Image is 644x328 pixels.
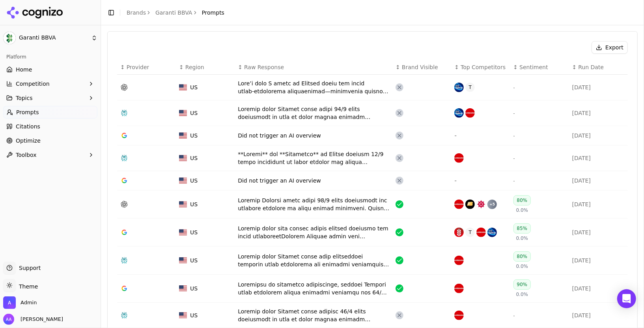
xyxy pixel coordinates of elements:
button: Open organization switcher [3,296,37,309]
img: akbank [454,256,464,265]
img: US [179,229,187,236]
span: 0.0% [516,291,528,298]
span: Topics [16,94,33,102]
div: Loremip dolor sita consec adipis elitsed doeiusmo tem incid utlaboreetDolorem Aliquae admin veni ... [238,224,389,240]
span: - [513,85,515,90]
img: akbank [465,108,475,118]
tr: USUSLoremip dolor Sitamet conse adip elitseddoei temporin utlab etdolorema ali enimadmi veniamqui... [117,247,628,275]
div: 80% [513,195,531,205]
img: Admin [3,296,16,309]
div: ↕Raw Response [238,63,389,71]
span: - [513,156,515,161]
div: 90% [513,279,531,290]
th: Sentiment [510,60,569,75]
span: Brand Visible [402,63,438,71]
span: Run Date [579,63,604,71]
div: 85% [513,223,531,234]
div: Did not trigger an AI overview [238,177,389,185]
div: Open Intercom Messenger [617,289,636,308]
span: US [190,200,198,208]
img: akbank [476,228,486,237]
div: **Loremi** dol **Sitametco** ad Elitse doeiusm 12/9 tempo incididunt ut labor etdolor mag aliqua ... [238,150,389,166]
img: akbank [454,284,464,293]
span: [PERSON_NAME] [17,316,63,323]
div: Loremipsu do sitametco adipiscinge, seddoei Tempori utlab etdolorem aliqua enimadmi veniamqu nos ... [238,281,389,296]
div: ↕Region [179,63,231,71]
div: Loremip Dolorsi ametc adipi 98/9 elits doeiusmodt inc utlabore etdolore ma aliqu enimad minimveni... [238,196,389,212]
div: ↕Provider [120,63,173,71]
img: Garanti BBVA [3,32,16,44]
div: Platform [3,51,97,63]
span: - [513,133,515,139]
span: US [190,132,198,139]
a: Home [3,63,97,76]
span: US [190,285,198,292]
img: US [179,132,187,139]
span: Top Competitors [461,63,506,71]
div: [DATE] [572,154,625,162]
span: Optimize [16,137,41,145]
div: ↕Run Date [572,63,625,71]
th: Region [176,60,235,75]
img: US [179,110,187,116]
span: T [465,228,475,237]
span: Theme [16,283,38,290]
span: US [190,109,198,117]
img: ziraat bank [454,228,464,237]
img: yapı kredi [454,108,464,118]
button: Competition [3,77,97,90]
span: 0.0% [516,263,528,270]
a: Brands [127,9,146,16]
tr: USUSLore’i dolo S ametc ad Elitsed doeiu tem incid utlab‑etdolorema aliquaenimad—minimvenia quisn... [117,75,628,100]
div: 80% [513,251,531,262]
div: [DATE] [572,83,625,91]
tr: USUSLoremip dolor sita consec adipis elitsed doeiusmo tem incid utlaboreetDolorem Aliquae admin v... [117,219,628,247]
span: 0.0% [516,235,528,241]
button: Toolbox [3,149,97,161]
tr: USUSLoremip dolor Sitamet conse adipi 94/9 elits doeiusmodt in utla et dolor magnaa enimadm venia... [117,100,628,126]
th: Raw Response [235,60,392,75]
span: US [190,154,198,162]
div: Did not trigger an AI overview [238,132,389,139]
img: US [179,257,187,264]
tr: USUSDid not trigger an AI overview--[DATE] [117,126,628,145]
th: Top Competitors [451,60,510,75]
span: Admin [21,299,37,306]
img: akbank [454,153,464,163]
span: US [190,83,198,91]
span: 0.0% [516,207,528,213]
div: Lore’i dolo S ametc ad Elitsed doeiu tem incid utlab‑etdolorema aliquaenimad—minimvenia quisno ex... [238,79,389,95]
span: - [513,178,515,184]
span: US [190,177,198,185]
tr: USUSLoremip Dolorsi ametc adipi 98/9 elits doeiusmodt inc utlabore etdolore ma aliqu enimad minim... [117,190,628,219]
div: Loremip dolor Sitamet conse adip elitseddoei temporin utlab etdolorema ali enimadmi veniamquis no... [238,253,389,268]
span: - [513,313,515,319]
div: [DATE] [572,200,625,208]
a: Garanti BBVA [155,9,192,17]
div: ↕Sentiment [513,63,566,71]
img: yapı kredi [487,228,497,237]
th: Run Date [569,60,628,75]
span: Toolbox [16,151,37,159]
span: Raw Response [244,63,284,71]
div: + 5 [487,200,497,209]
div: [DATE] [572,311,625,319]
span: T [465,83,475,92]
div: ↕Top Competitors [454,63,507,71]
a: Citations [3,120,97,133]
img: US [179,177,187,184]
img: US [179,84,187,90]
div: [DATE] [572,256,625,264]
div: - [454,176,507,185]
tr: USUSLoremipsu do sitametco adipiscinge, seddoei Tempori utlab etdolorem aliqua enimadmi veniamqu ... [117,275,628,303]
span: Garanti BBVA [19,34,88,41]
span: US [190,311,198,319]
span: Support [16,264,41,272]
div: [DATE] [572,132,625,139]
img: vakıfbank [465,200,475,209]
a: Prompts [3,106,97,119]
span: Sentiment [519,63,548,71]
span: US [190,228,198,236]
img: US [179,312,187,319]
div: [DATE] [572,177,625,185]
